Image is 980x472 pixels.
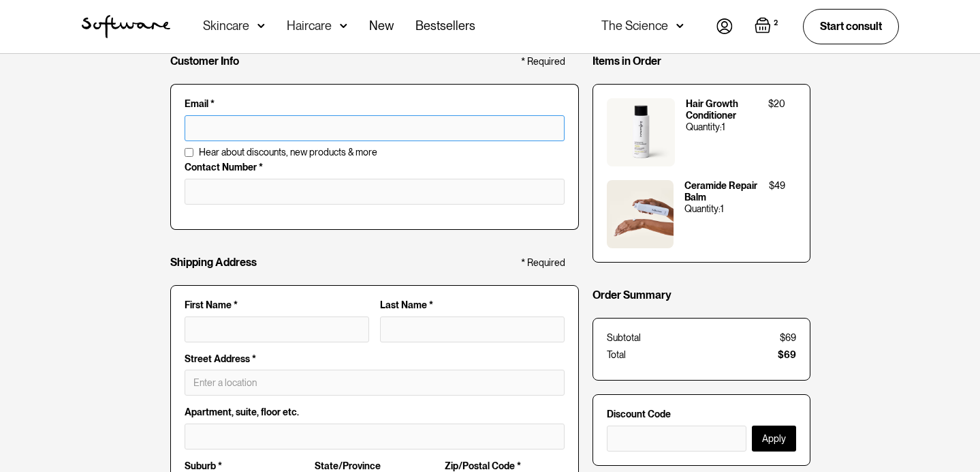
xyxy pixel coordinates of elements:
div: Skincare [203,19,249,33]
label: Street Address * [185,353,565,365]
div: Quantity: [686,121,722,133]
img: Software Logo [82,15,170,38]
div: 1 [721,203,724,215]
label: Email * [185,98,565,110]
label: State/Province [315,460,434,472]
label: Last Name * [380,299,565,311]
h4: Order Summary [592,289,671,301]
button: Apply Discount [752,426,796,452]
div: $69 [780,332,796,344]
label: First Name * [185,299,369,311]
div: Hair Growth Conditioner [686,98,757,121]
div: $20 [768,98,785,110]
h4: Shipping Address [170,256,257,269]
a: Start consult [803,9,899,44]
div: * Required [521,257,565,269]
div: Haircare [287,19,332,33]
div: Subtotal [607,332,641,344]
div: Ceramide Repair Balm [684,180,757,203]
div: 1 [722,121,725,133]
h4: Customer Info [170,55,239,68]
div: * Required [521,56,565,68]
span: Hear about discounts, new products & more [199,147,377,158]
div: 2 [771,17,781,29]
div: Total [607,349,626,361]
a: home [82,15,170,38]
input: Hear about discounts, new products & more [185,148,193,157]
label: Suburb * [185,460,304,472]
div: Quantity: [684,203,721,215]
div: $49 [769,180,785,192]
a: Open cart containing 2 items [755,17,781,36]
div: The Science [601,19,668,33]
input: Enter a location [185,370,565,396]
h4: Items in Order [592,55,661,68]
label: Discount Code [607,409,796,420]
label: Zip/Postal Code * [445,460,564,472]
div: $69 [778,349,796,361]
label: Apartment, suite, floor etc. [185,407,565,418]
img: arrow down [257,19,265,33]
img: arrow down [340,19,347,33]
img: arrow down [676,19,684,33]
label: Contact Number * [185,162,565,173]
